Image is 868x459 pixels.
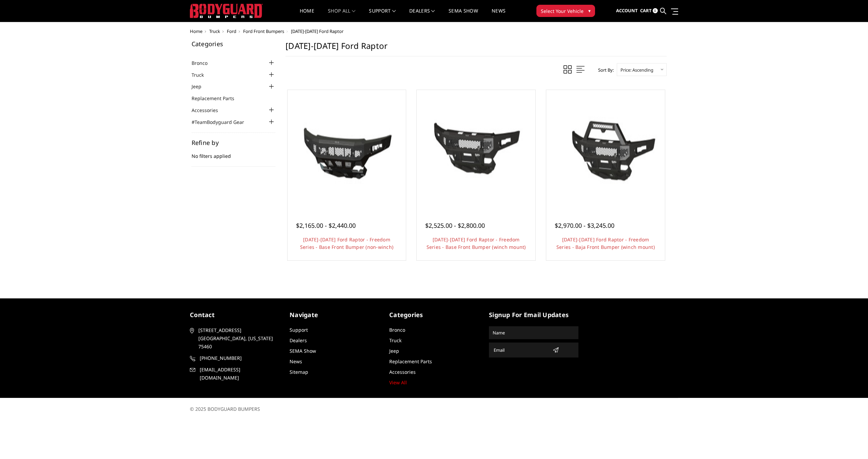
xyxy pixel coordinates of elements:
[389,337,401,344] a: Truck
[492,8,506,22] a: News
[369,8,396,22] a: Support
[190,28,202,34] a: Home
[290,310,379,319] h5: Navigate
[290,337,307,344] a: Dealers
[555,221,614,229] span: $2,970.00 - $3,245.00
[588,7,591,14] span: ▾
[409,8,435,22] a: Dealers
[491,345,550,355] input: Email
[594,65,614,75] label: Sort By:
[389,310,479,319] h5: Categories
[640,2,658,20] a: Cart 0
[190,366,279,382] a: [EMAIL_ADDRESS][DOMAIN_NAME]
[418,92,534,207] img: 2021-2025 Ford Raptor - Freedom Series - Base Front Bumper (winch mount)
[653,8,658,13] span: 0
[192,95,243,102] a: Replacement Parts
[296,221,356,229] span: $2,165.00 - $2,440.00
[490,327,577,338] input: Name
[200,366,278,382] span: [EMAIL_ADDRESS][DOMAIN_NAME]
[616,7,638,14] span: Account
[192,140,276,146] h5: Refine by
[300,236,394,250] a: [DATE]-[DATE] Ford Raptor - Freedom Series - Base Front Bumper (non-winch)
[300,8,314,22] a: Home
[198,326,277,351] span: [STREET_ADDRESS] [GEOGRAPHIC_DATA], [US_STATE] 75460
[192,59,216,67] a: Bronco
[328,8,355,22] a: shop all
[556,236,655,250] a: [DATE]-[DATE] Ford Raptor - Freedom Series - Baja Front Bumper (winch mount)
[290,348,316,354] a: SEMA Show
[541,7,584,15] span: Select Your Vehicle
[200,354,278,362] span: [PHONE_NUMBER]
[192,71,212,78] a: Truck
[190,4,263,18] img: BODYGUARD BUMPERS
[616,2,638,20] a: Account
[290,369,308,375] a: Sitemap
[192,118,253,126] a: #TeamBodyguard Gear
[489,310,578,319] h5: signup for email updates
[192,41,276,47] h5: Categories
[192,107,226,114] a: Accessories
[536,5,595,17] button: Select Your Vehicle
[209,28,220,34] a: Truck
[190,354,279,362] a: [PHONE_NUMBER]
[389,369,416,375] a: Accessories
[389,348,399,354] a: Jeep
[289,92,405,207] a: 2021-2025 Ford Raptor - Freedom Series - Base Front Bumper (non-winch) 2021-2025 Ford Raptor - Fr...
[425,221,485,229] span: $2,525.00 - $2,800.00
[389,379,407,386] a: View All
[192,83,210,90] a: Jeep
[548,92,663,207] a: 2021-2025 Ford Raptor - Freedom Series - Baja Front Bumper (winch mount) 2021-2025 Ford Raptor - ...
[190,310,279,319] h5: contact
[449,8,478,22] a: SEMA Show
[227,28,236,34] a: Ford
[427,236,526,250] a: [DATE]-[DATE] Ford Raptor - Freedom Series - Base Front Bumper (winch mount)
[291,28,343,34] span: [DATE]-[DATE] Ford Raptor
[192,140,276,167] div: No filters applied
[290,358,302,365] a: News
[389,358,432,365] a: Replacement Parts
[640,7,652,14] span: Cart
[285,41,667,56] h1: [DATE]-[DATE] Ford Raptor
[190,406,260,412] span: © 2025 BODYGUARD BUMPERS
[290,327,308,333] a: Support
[243,28,284,34] a: Ford Front Bumpers
[389,327,405,333] a: Bronco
